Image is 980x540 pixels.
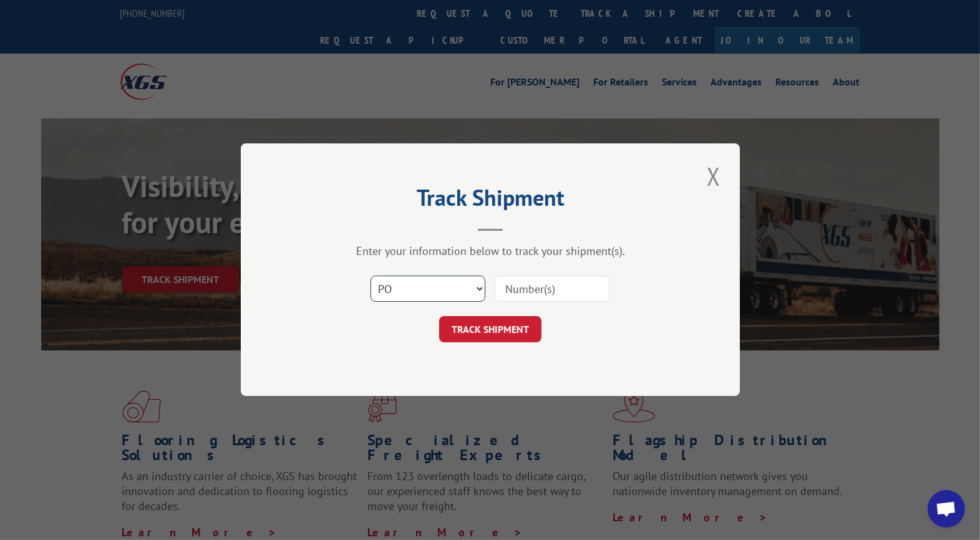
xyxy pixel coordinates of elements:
[703,159,724,193] button: Close modal
[439,317,541,343] button: TRACK SHIPMENT
[303,244,677,259] div: Enter your information below to track your shipment(s).
[928,490,965,528] a: Open chat
[495,276,609,302] input: Number(s)
[303,189,677,213] h2: Track Shipment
